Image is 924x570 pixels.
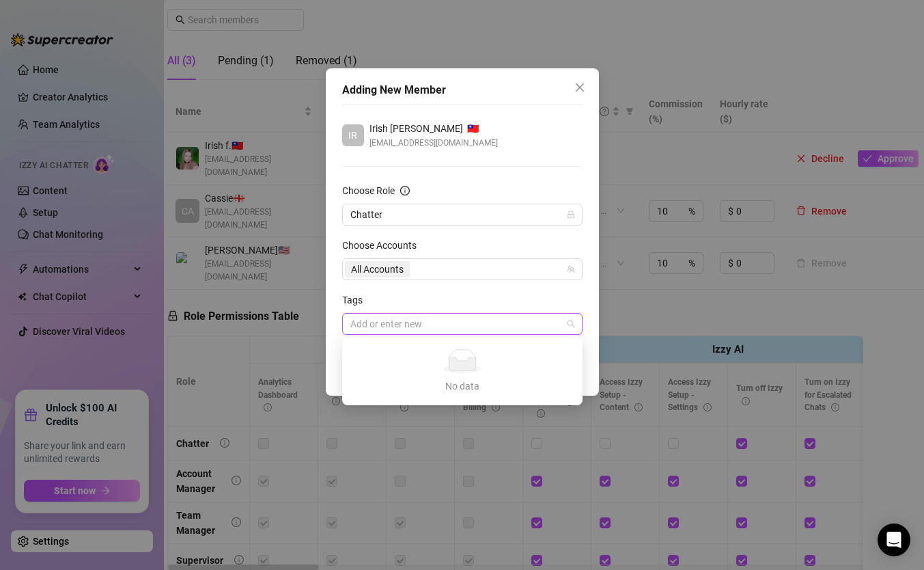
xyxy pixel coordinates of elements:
[348,128,357,143] span: IR
[350,204,574,225] span: Chatter
[369,136,498,150] span: [EMAIL_ADDRESS][DOMAIN_NAME]
[567,211,575,219] span: lock
[369,121,463,136] span: Irish [PERSON_NAME]
[342,238,425,253] label: Choose Accounts
[569,82,591,93] span: Close
[345,261,410,277] span: All Accounts
[400,186,410,195] span: info-circle
[359,379,566,394] div: No data
[574,82,585,93] span: close
[342,82,583,98] div: Adding New Member
[342,293,372,308] label: Tags
[351,262,404,277] span: All Accounts
[878,524,910,556] div: Open Intercom Messenger
[342,183,395,198] div: Choose Role
[569,77,591,98] button: Close
[369,121,498,136] div: 🇹🇼
[567,265,575,273] span: team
